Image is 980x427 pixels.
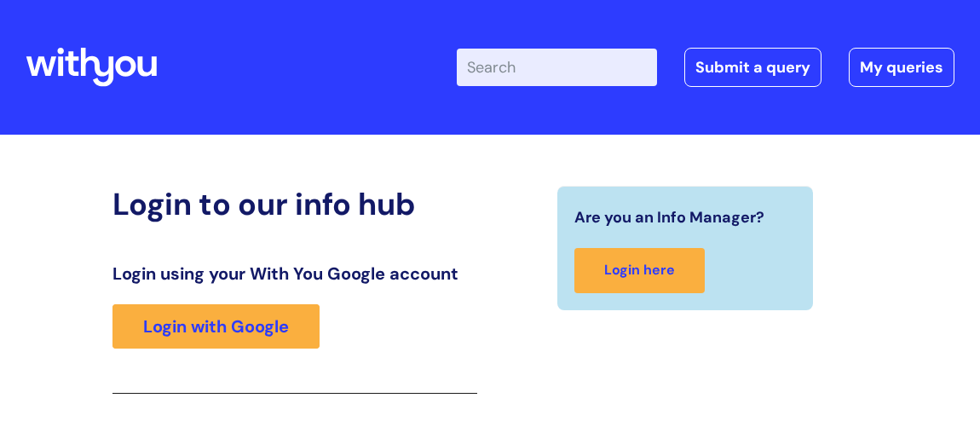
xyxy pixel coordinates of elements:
[457,49,657,86] input: Search
[574,204,764,231] span: Are you an Info Manager?
[112,304,320,349] a: Login with Google
[849,48,954,87] a: My queries
[574,248,705,293] a: Login here
[684,48,821,87] a: Submit a query
[112,263,477,284] h3: Login using your With You Google account
[112,186,477,222] h2: Login to our info hub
